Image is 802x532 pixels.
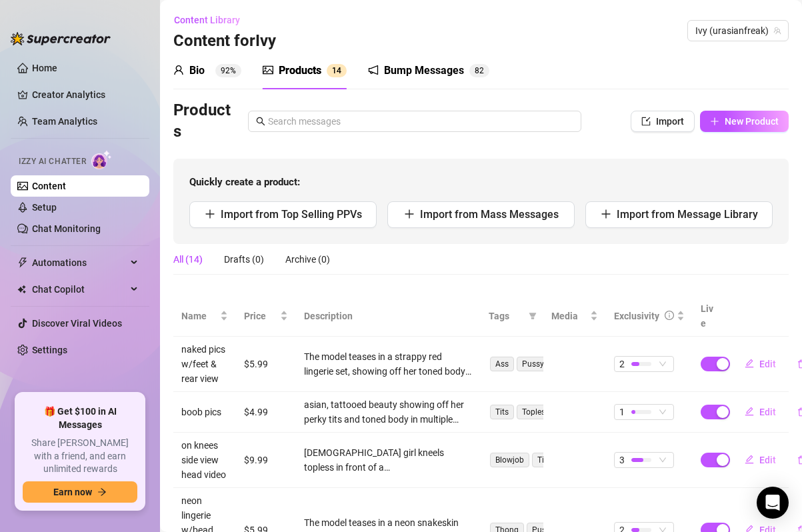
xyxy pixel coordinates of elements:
span: Tags [489,309,523,323]
a: Home [32,63,57,73]
span: Edit [759,359,776,369]
h3: Products [173,100,231,143]
span: Share [PERSON_NAME] with a friend, and earn unlimited rewards [23,437,137,476]
td: $4.99 [236,392,296,433]
span: Earn now [53,487,92,497]
span: New Product [725,116,779,127]
span: filter [529,312,537,320]
span: Izzy AI Chatter [19,155,86,168]
span: picture [263,65,273,75]
input: Search messages [268,114,573,129]
span: 1 [332,66,337,75]
a: Chat Monitoring [32,223,101,234]
img: logo-BBDzfeDw.svg [11,32,111,45]
span: Ivy (urasianfreak) [695,21,781,41]
strong: Quickly create a product: [189,176,300,188]
button: Import from Message Library [585,201,773,228]
button: Import from Mass Messages [387,201,575,228]
span: import [641,117,651,126]
div: Exclusivity [614,309,659,323]
sup: 92% [215,64,241,77]
th: Live [693,296,726,337]
th: Tags [481,296,543,337]
span: 8 [475,66,479,75]
a: Creator Analytics [32,84,139,105]
img: Chat Copilot [17,285,26,294]
span: 🎁 Get $100 in AI Messages [23,405,137,431]
div: Products [279,63,321,79]
span: info-circle [665,311,674,320]
th: Description [296,296,481,337]
td: naked pics w/feet & rear view [173,337,236,392]
a: Team Analytics [32,116,97,127]
button: Import from Top Selling PPVs [189,201,377,228]
span: plus [601,209,611,219]
span: Automations [32,252,127,273]
span: team [773,27,781,35]
span: edit [745,359,754,368]
span: Import from Message Library [617,208,758,221]
span: 2 [619,357,625,371]
td: boob pics [173,392,236,433]
td: $5.99 [236,337,296,392]
span: 1 [619,405,625,419]
img: AI Chatter [91,150,112,169]
span: Ass [490,357,514,371]
button: New Product [700,111,789,132]
span: Edit [759,407,776,417]
span: Name [181,309,217,323]
span: Import from Top Selling PPVs [221,208,362,221]
span: Media [551,309,587,323]
div: Drafts (0) [224,252,264,267]
span: Topless [517,405,555,419]
span: Tits [490,405,514,419]
span: Content Library [174,15,240,25]
div: The model teases in a strappy red lingerie set, showing off her toned body and tattoos before str... [304,349,473,379]
div: Open Intercom Messenger [757,487,789,519]
span: 2 [479,66,484,75]
span: Chat Copilot [32,279,127,300]
span: Tits [532,453,556,467]
span: search [256,117,265,126]
a: Settings [32,345,67,355]
th: Media [543,296,606,337]
span: plus [710,117,719,126]
span: notification [368,65,379,75]
span: Pussy [517,357,549,371]
div: [DEMOGRAPHIC_DATA] girl kneels topless in front of a [DEMOGRAPHIC_DATA] partner, starting in a bl... [304,445,473,475]
div: Archive (0) [285,252,330,267]
span: thunderbolt [17,257,28,268]
span: Import [656,116,684,127]
h3: Content for Ivy [173,31,276,52]
span: Blowjob [490,453,529,467]
span: user [173,65,184,75]
button: Import [631,111,695,132]
span: Price [244,309,277,323]
div: Bio [189,63,205,79]
button: Edit [734,353,787,375]
span: filter [526,306,539,326]
span: arrow-right [97,487,107,497]
a: Content [32,181,66,191]
td: on knees side view head video [173,433,236,488]
div: asian, tattooed beauty showing off her perky tits and toned body in multiple outfits, including r... [304,397,473,427]
span: edit [745,407,754,416]
a: Setup [32,202,57,213]
span: plus [404,209,415,219]
button: Edit [734,401,787,423]
th: Name [173,296,236,337]
button: Earn nowarrow-right [23,481,137,503]
span: 3 [619,453,625,467]
a: Discover Viral Videos [32,318,122,329]
div: Bump Messages [384,63,464,79]
span: Edit [759,455,776,465]
span: plus [205,209,215,219]
span: edit [745,455,754,464]
button: Content Library [173,9,251,31]
button: Edit [734,449,787,471]
td: $9.99 [236,433,296,488]
th: Price [236,296,296,337]
span: Import from Mass Messages [420,208,559,221]
sup: 82 [469,64,489,77]
div: All (14) [173,252,203,267]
